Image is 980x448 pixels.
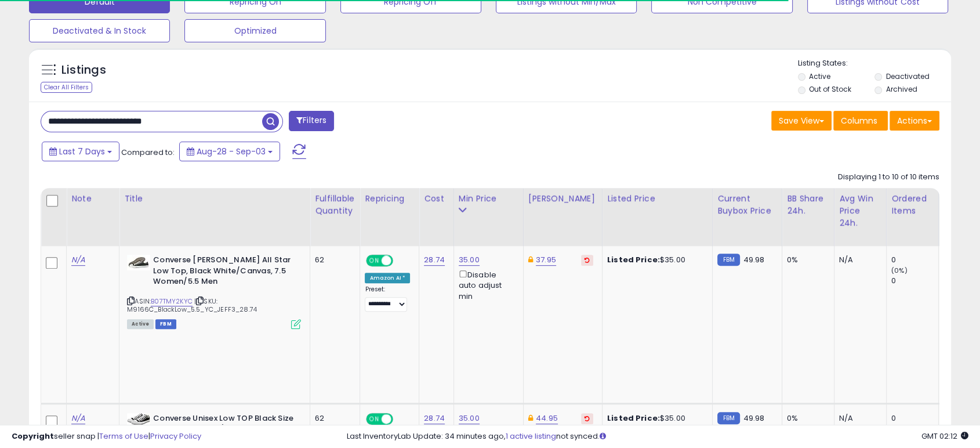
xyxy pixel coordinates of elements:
[368,414,382,424] span: ON
[12,431,201,442] div: seller snap | |
[839,255,877,265] div: N/A
[743,254,764,265] span: 49.98
[809,84,851,94] label: Out of Stock
[528,193,597,205] div: [PERSON_NAME]
[155,319,176,329] span: FBM
[459,413,480,424] a: 35.00
[891,266,908,275] small: (0%)
[71,413,85,424] a: N/A
[607,255,703,265] div: $35.00
[184,19,325,42] button: Optimized
[365,193,414,205] div: Repricing
[197,146,266,157] span: Aug-28 - Sep-03
[459,268,514,302] div: Disable auto adjust min
[42,142,119,161] button: Last 7 Days
[124,193,305,205] div: Title
[841,115,877,127] span: Columns
[536,413,558,424] a: 44.95
[41,82,92,93] div: Clear All Filters
[839,413,877,424] div: N/A
[890,111,939,131] button: Actions
[127,297,257,314] span: | SKU: M9166C_BlackLow_5.5_YC_JEFF3_28.74
[771,111,832,131] button: Save View
[368,256,382,266] span: ON
[809,71,830,81] label: Active
[424,254,445,266] a: 28.74
[717,193,777,217] div: Current Buybox Price
[891,413,938,424] div: 0
[743,413,764,424] span: 49.98
[121,147,175,158] span: Compared to:
[71,254,85,266] a: N/A
[347,431,969,442] div: Last InventoryLab Update: 34 minutes ago, not synced.
[179,142,280,161] button: Aug-28 - Sep-03
[787,193,829,217] div: BB Share 24h.
[798,58,951,69] p: Listing States:
[717,412,740,424] small: FBM
[891,276,938,286] div: 0
[99,431,148,442] a: Terms of Use
[127,319,154,329] span: All listings currently available for purchase on Amazon
[891,193,934,217] div: Ordered Items
[59,146,105,157] span: Last 7 Days
[12,431,54,442] strong: Copyright
[506,431,556,442] a: 1 active listing
[365,273,410,283] div: Amazon AI *
[833,111,888,131] button: Columns
[153,255,294,290] b: Converse [PERSON_NAME] All Star Low Top, Black White/Canvas, 7.5 Women/5.5 Men
[921,431,968,442] span: 2025-09-13 02:12 GMT
[71,193,114,205] div: Note
[459,254,480,266] a: 35.00
[127,413,150,425] img: 418nz+TadVL._SL40_.jpg
[607,413,660,424] b: Listed Price:
[886,71,930,81] label: Deactivated
[839,193,881,229] div: Avg Win Price 24h.
[315,255,351,265] div: 62
[127,255,301,328] div: ASIN:
[391,256,410,266] span: OFF
[424,193,449,205] div: Cost
[61,62,106,78] h5: Listings
[607,193,707,205] div: Listed Price
[886,84,917,94] label: Archived
[717,254,740,266] small: FBM
[315,193,355,217] div: Fulfillable Quantity
[151,297,193,306] a: B07TMY2KYC
[150,431,201,442] a: Privacy Policy
[536,254,556,266] a: 37.95
[365,286,410,312] div: Preset:
[29,19,170,42] button: Deactivated & In Stock
[289,111,334,131] button: Filters
[607,254,660,265] b: Listed Price:
[787,255,825,265] div: 0%
[127,255,150,270] img: 41PWKN8nnVL._SL40_.jpg
[459,193,518,205] div: Min Price
[607,413,703,424] div: $35.00
[787,413,825,424] div: 0%
[838,172,939,183] div: Displaying 1 to 10 of 10 items
[315,413,351,424] div: 62
[153,413,294,438] b: Converse Unisex Low TOP Black Size 7.5 M US Women / 5.5 M US Men
[424,413,445,424] a: 28.74
[891,255,938,265] div: 0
